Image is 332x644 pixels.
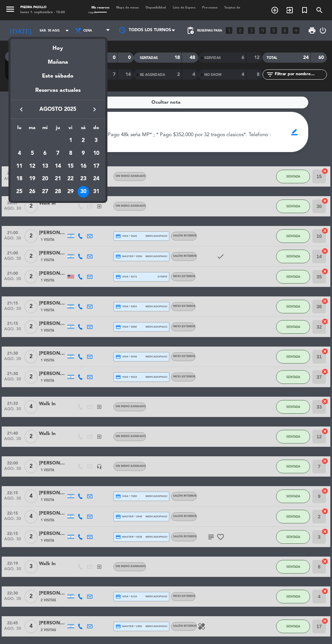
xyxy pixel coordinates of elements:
td: 30 de agosto de 2025 [77,185,90,198]
td: 7 de agosto de 2025 [51,147,64,160]
div: 18 [14,173,25,185]
th: viernes [64,124,77,134]
td: 26 de agosto de 2025 [26,185,39,198]
td: 4 de agosto de 2025 [13,147,26,160]
th: martes [26,124,39,134]
div: 5 [26,148,38,159]
div: 3 [90,135,102,146]
div: 17 [90,161,102,172]
div: 6 [39,148,51,159]
td: 25 de agosto de 2025 [13,185,26,198]
div: 26 [26,186,38,198]
div: 16 [78,161,89,172]
td: 29 de agosto de 2025 [64,185,77,198]
td: 5 de agosto de 2025 [26,147,39,160]
td: 19 de agosto de 2025 [26,173,39,186]
div: 15 [65,161,76,172]
div: 21 [52,173,64,185]
div: 14 [52,161,64,172]
td: 17 de agosto de 2025 [90,160,103,173]
div: 29 [65,186,76,198]
td: 20 de agosto de 2025 [39,173,51,186]
div: 27 [39,186,51,198]
td: 2 de agosto de 2025 [77,134,90,147]
div: 2 [78,135,89,146]
td: 6 de agosto de 2025 [39,147,51,160]
div: Hoy [11,39,105,53]
i: keyboard_arrow_left [17,105,25,113]
div: Mañana [11,53,105,67]
td: 15 de agosto de 2025 [64,160,77,173]
td: 21 de agosto de 2025 [51,173,64,186]
div: 13 [39,161,51,172]
td: 3 de agosto de 2025 [90,134,103,147]
div: 9 [78,148,89,159]
div: 20 [39,173,51,185]
button: keyboard_arrow_left [15,105,27,114]
td: 1 de agosto de 2025 [64,134,77,147]
td: 23 de agosto de 2025 [77,173,90,186]
div: 19 [26,173,38,185]
td: 28 de agosto de 2025 [51,185,64,198]
td: AGO. [13,134,64,147]
span: agosto 2025 [27,105,88,114]
td: 31 de agosto de 2025 [90,185,103,198]
th: domingo [90,124,103,134]
div: 31 [90,186,102,198]
div: 1 [65,135,76,146]
div: 12 [26,161,38,172]
div: 11 [14,161,25,172]
div: 10 [90,148,102,159]
th: miércoles [39,124,51,134]
div: 8 [65,148,76,159]
th: lunes [13,124,26,134]
td: 11 de agosto de 2025 [13,160,26,173]
td: 12 de agosto de 2025 [26,160,39,173]
td: 22 de agosto de 2025 [64,173,77,186]
td: 10 de agosto de 2025 [90,147,103,160]
td: 13 de agosto de 2025 [39,160,51,173]
th: jueves [51,124,64,134]
td: 9 de agosto de 2025 [77,147,90,160]
button: keyboard_arrow_right [88,105,101,114]
div: 23 [78,173,89,185]
div: Este sábado [11,67,105,86]
div: 24 [90,173,102,185]
div: Reservas actuales [11,86,105,100]
td: 24 de agosto de 2025 [90,173,103,186]
td: 27 de agosto de 2025 [39,185,51,198]
div: 30 [78,186,89,198]
td: 8 de agosto de 2025 [64,147,77,160]
td: 14 de agosto de 2025 [51,160,64,173]
div: 7 [52,148,64,159]
div: 28 [52,186,64,198]
td: 18 de agosto de 2025 [13,173,26,186]
div: 25 [14,186,25,198]
i: keyboard_arrow_right [90,105,99,113]
th: sábado [77,124,90,134]
div: 22 [65,173,76,185]
td: 16 de agosto de 2025 [77,160,90,173]
div: 4 [14,148,25,159]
